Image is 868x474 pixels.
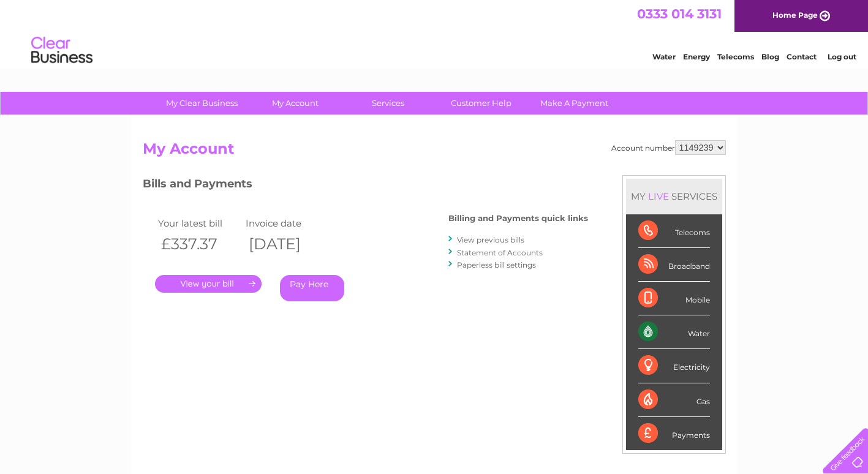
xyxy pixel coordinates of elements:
a: . [155,275,262,293]
th: £337.37 [155,231,243,257]
div: Clear Business is a trading name of Verastar Limited (registered in [GEOGRAPHIC_DATA] No. 3667643... [145,7,724,59]
div: Mobile [638,282,710,315]
a: My Clear Business [151,92,252,115]
a: Log out [828,52,856,61]
a: Make A Payment [524,92,625,115]
a: Statement of Accounts [457,248,543,257]
a: Blog [761,52,779,61]
a: My Account [244,92,345,115]
a: Telecoms [717,52,754,61]
td: Invoice date [243,215,331,231]
div: MY SERVICES [626,179,722,214]
a: Contact [787,52,817,61]
div: Gas [638,383,710,417]
a: Energy [683,52,710,61]
a: View previous bills [457,235,524,244]
div: Broadband [638,248,710,282]
div: Payments [638,417,710,450]
a: Pay Here [280,275,344,301]
div: LIVE [646,190,671,202]
h2: My Account [143,140,726,164]
h4: Billing and Payments quick links [448,214,588,223]
a: Customer Help [431,92,532,115]
div: Account number [611,140,726,155]
td: Your latest bill [155,215,243,231]
a: Water [652,52,676,61]
div: Telecoms [638,214,710,248]
img: logo.png [31,32,93,69]
h3: Bills and Payments [143,175,588,197]
div: Water [638,315,710,349]
th: [DATE] [243,231,331,257]
a: Services [338,92,439,115]
a: Paperless bill settings [457,260,536,269]
div: Electricity [638,349,710,383]
a: 0333 014 3131 [637,6,722,21]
